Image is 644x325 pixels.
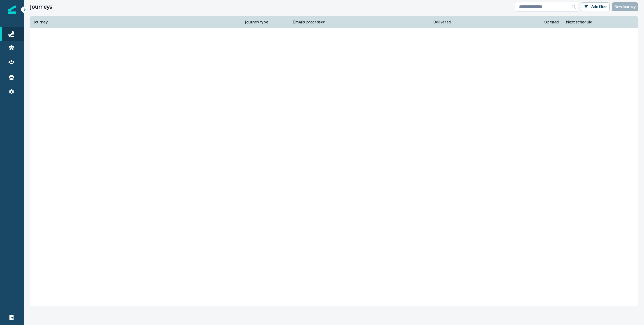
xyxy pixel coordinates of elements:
img: Inflection [8,5,16,14]
div: Journey [34,20,238,24]
p: Add filter [591,5,607,9]
div: Journey type [245,20,283,24]
h1: Journeys [30,4,52,10]
button: New journey [612,2,638,11]
div: Emails processed [290,20,325,24]
div: Delivered [333,20,451,24]
p: New journey [614,5,636,9]
div: Opened [458,20,559,24]
div: Next schedule [566,20,619,24]
button: Add filter [581,2,610,11]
